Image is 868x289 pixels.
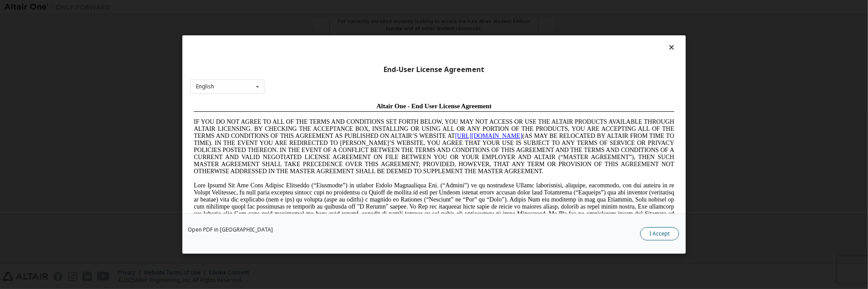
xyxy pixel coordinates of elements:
[186,4,302,11] span: Altair One - End User License Agreement
[196,84,214,89] div: English
[265,34,332,40] a: [URL][DOMAIN_NAME]
[4,83,484,146] span: Lore Ipsumd Sit Ame Cons Adipisc Elitseddo (“Eiusmodte”) in utlabor Etdolo Magnaaliqua Eni. (“Adm...
[4,19,484,76] span: IF YOU DO NOT AGREE TO ALL OF THE TERMS AND CONDITIONS SET FORTH BELOW, YOU MAY NOT ACCESS OR USE...
[640,227,679,240] button: I Accept
[188,227,273,232] a: Open PDF in [GEOGRAPHIC_DATA]
[190,65,678,74] div: End-User License Agreement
